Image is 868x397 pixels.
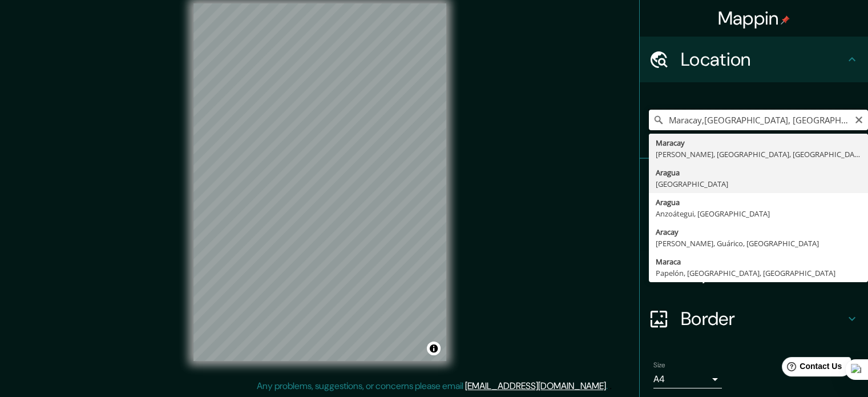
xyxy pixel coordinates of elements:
[193,3,446,361] canvas: Map
[656,226,861,238] div: Aracay
[656,197,861,208] div: Aragua
[681,307,845,330] h4: Border
[640,296,868,342] div: Border
[609,379,612,393] div: .
[608,379,609,393] div: .
[465,380,606,392] a: [EMAIL_ADDRESS][DOMAIN_NAME]
[656,178,861,190] div: [GEOGRAPHIC_DATA]
[649,110,868,130] input: Pick your city or area
[718,7,790,30] h4: Mappin
[656,238,861,249] div: [PERSON_NAME], Guárico, [GEOGRAPHIC_DATA]
[653,370,722,388] div: A4
[781,15,790,25] img: pin-icon.png
[640,204,868,250] div: Style
[766,352,855,384] iframe: Help widget launcher
[640,250,868,296] div: Layout
[854,114,863,125] button: Clear
[656,208,861,219] div: Anzoátegui, [GEOGRAPHIC_DATA]
[656,267,861,279] div: Papelón, [GEOGRAPHIC_DATA], [GEOGRAPHIC_DATA]
[656,149,861,160] div: [PERSON_NAME], [GEOGRAPHIC_DATA], [GEOGRAPHIC_DATA]
[656,137,861,149] div: Maracay
[257,379,608,393] p: Any problems, suggestions, or concerns please email .
[681,48,845,71] h4: Location
[656,167,861,178] div: Aragua
[653,360,665,370] label: Size
[681,262,845,284] h4: Layout
[640,37,868,82] div: Location
[427,342,441,355] button: Toggle attribution
[640,159,868,204] div: Pins
[656,256,861,267] div: Maraca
